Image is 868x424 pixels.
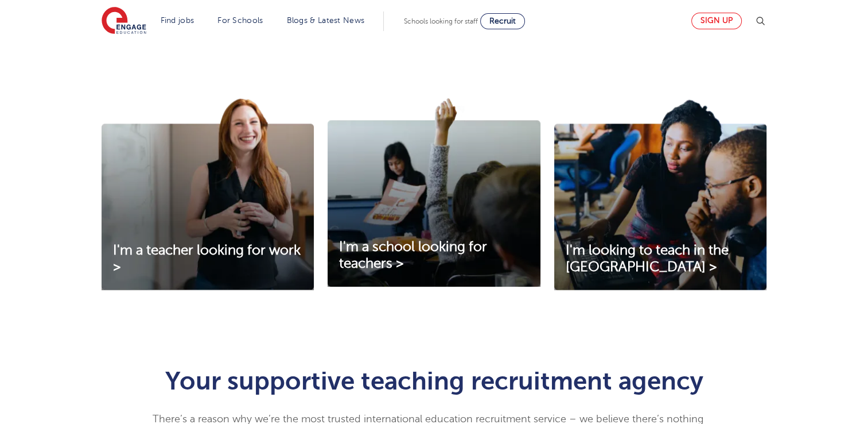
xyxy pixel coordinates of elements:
[102,242,314,276] a: I'm a teacher looking for work >
[153,368,715,394] h1: Your supportive teaching recruitment agency
[102,98,314,290] img: I'm a teacher looking for work
[339,239,487,271] span: I'm a school looking for teachers >
[287,16,365,25] a: Blogs & Latest News
[404,17,478,25] span: Schools looking for staff
[328,239,540,272] a: I'm a school looking for teachers >
[161,16,194,25] a: Find jobs
[554,242,766,276] a: I'm looking to teach in the [GEOGRAPHIC_DATA] >
[480,13,525,29] a: Recruit
[489,17,516,25] span: Recruit
[691,13,742,29] a: Sign up
[566,242,729,275] span: I'm looking to teach in the [GEOGRAPHIC_DATA] >
[554,98,766,290] img: I'm looking to teach in the UK
[217,16,263,25] a: For Schools
[113,242,301,275] span: I'm a teacher looking for work >
[102,7,146,36] img: Engage Education
[328,98,540,287] img: I'm a school looking for teachers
